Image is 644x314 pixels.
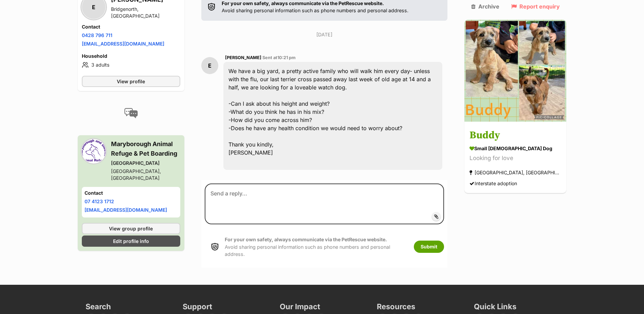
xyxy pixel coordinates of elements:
span: Edit profile info [113,238,149,245]
div: Bridgenorth, [GEOGRAPHIC_DATA] [111,6,180,19]
div: [GEOGRAPHIC_DATA] [111,160,180,167]
h3: Buddy [470,128,561,143]
a: 0428 796 711 [82,32,112,38]
div: We have a big yard, a pretty active family who will walk him every day- unless with the flu, our ... [223,62,443,170]
span: Sent at [262,55,296,60]
div: Looking for love [470,154,561,163]
strong: For your own safety, always communicate via the PetRescue website. [225,237,387,242]
button: Submit [414,241,444,253]
a: [EMAIL_ADDRESS][DOMAIN_NAME] [82,41,164,47]
a: Report enquiry [511,3,560,10]
a: View group profile [82,223,180,234]
a: Archive [471,3,499,10]
p: Avoid sharing personal information such as phone numbers and personal address. [225,236,407,258]
img: Buddy [464,20,566,122]
a: View profile [82,76,180,87]
img: conversation-icon-4a6f8262b818ee0b60e3300018af0b2d0b884aa5de6e9bcb8d3d4eeb1a70a7c4.svg [124,108,138,118]
strong: For your own safety, always communicate via the PetRescue website. [222,0,384,6]
div: [GEOGRAPHIC_DATA], [GEOGRAPHIC_DATA] [470,168,561,177]
div: E [201,57,218,74]
div: small [DEMOGRAPHIC_DATA] Dog [470,145,561,152]
h4: Contact [85,190,178,196]
a: Edit profile info [82,235,180,247]
h4: Household [82,53,180,59]
h4: Contact [82,23,180,30]
h3: Maryborough Animal Refuge & Pet Boarding [111,139,180,158]
span: View profile [117,78,145,85]
a: 07 4123 1712 [85,198,114,204]
img: Maryborough Animal Refuge profile pic [82,139,106,163]
a: [EMAIL_ADDRESS][DOMAIN_NAME] [85,207,167,213]
span: [PERSON_NAME] [225,55,261,60]
li: 3 adults [82,61,180,69]
span: 10:21 pm [277,55,296,60]
div: Interstate adoption [470,179,517,188]
a: Buddy small [DEMOGRAPHIC_DATA] Dog Looking for love [GEOGRAPHIC_DATA], [GEOGRAPHIC_DATA] Intersta... [464,123,566,193]
div: [GEOGRAPHIC_DATA], [GEOGRAPHIC_DATA] [111,168,180,181]
p: [DATE] [201,31,448,38]
span: View group profile [109,225,153,232]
